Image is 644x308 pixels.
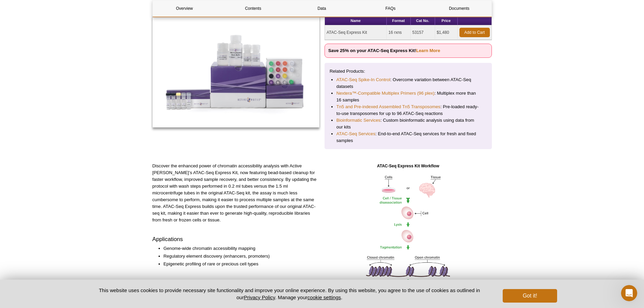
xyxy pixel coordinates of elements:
p: This website uses cookies to provide necessary site functionality and improve your online experie... [87,287,492,301]
th: Format [387,16,411,25]
th: Price [435,16,458,25]
td: ATAC-Seq Express Kit [325,25,387,40]
img: ATAC-Seq Express Kit [152,16,320,127]
iframe: Intercom live chat [621,285,637,301]
a: Documents [427,0,491,17]
button: cookie settings [307,294,341,300]
a: Learn More [416,48,440,53]
th: Cat No. [411,16,435,25]
li: Genome-wide chromatin accessibility mapping [164,245,313,252]
li: Epigenetic profiling of rare or precious cell types [164,261,313,267]
strong: Save 25% on your ATAC-Seq Express Kit! [328,48,440,53]
th: Name [325,16,387,25]
li: : Pre-loaded ready-to-use transposomes for up to 96 ATAC-Seq reactions [336,103,480,117]
a: Overview [153,0,216,17]
td: 16 rxns [387,25,411,40]
td: 53157 [411,25,435,40]
a: Contents [221,0,285,17]
td: $1,480 [435,25,458,40]
h3: Applications [152,235,320,243]
a: ATAC-Seq Services [336,131,375,137]
li: : End-to-end ATAC-Seq services for fresh and fixed samples [336,131,480,144]
strong: ATAC-Seq Express Kit Workflow [377,164,439,168]
a: Tn5 and Pre-indexed Assembled Tn5 Transposomes [336,103,440,110]
p: Discover the enhanced power of chromatin accessibility analysis with Active [PERSON_NAME]’s ATAC-... [152,163,320,223]
a: ATAC-Seq Spike-In Control [336,76,390,83]
a: FAQs [359,0,422,17]
p: Related Products: [330,68,487,75]
li: Regulatory element discovery (enhancers, promoters) [164,253,313,260]
a: Add to Cart [459,28,490,37]
a: Bioinformatic Services [336,117,380,124]
li: : Overcome variation between ATAC-Seq datasets [336,76,480,90]
li: : Custom bioinformatic analysis using data from our kits [336,117,480,131]
a: Nextera™-Compatible Multiplex Primers (96 plex) [336,90,434,97]
li: : Multiplex more than 16 samples [336,90,480,103]
a: Data [290,0,354,17]
a: Privacy Policy [244,294,275,300]
button: Got it! [503,289,557,303]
